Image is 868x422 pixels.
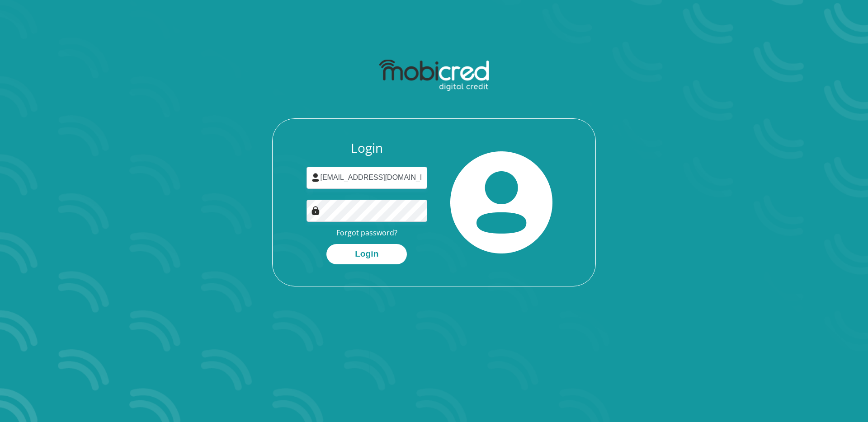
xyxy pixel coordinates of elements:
h3: Login [307,141,428,156]
button: Login [326,244,407,264]
img: user-icon image [311,173,320,182]
input: Username [307,167,428,189]
a: Forgot password? [336,228,397,238]
img: Image [311,206,320,215]
img: mobicred logo [379,60,488,91]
